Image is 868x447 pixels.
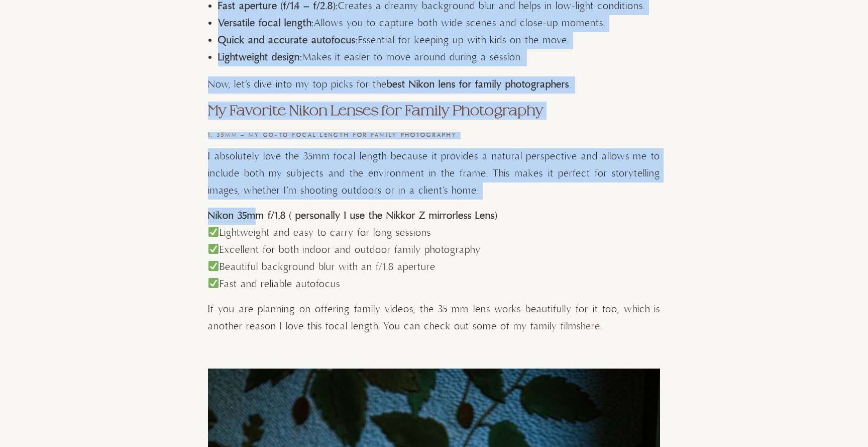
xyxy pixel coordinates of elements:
img: ✅ [208,278,219,288]
strong: 1. 35mm – My Go-To Focal Length for Family Photography [208,132,457,139]
strong: Lightweight design: [218,51,302,64]
a: here [581,320,600,333]
p: I absolutely love the 35mm focal length because it provides a natural perspective and allows me t... [208,148,660,200]
li: Essential for keeping up with kids on the move. [218,32,660,49]
p: Now, let’s dive into my top picks for the . [208,76,660,94]
strong: best Nikon lens for family photographers [387,78,569,91]
li: Makes it easier to move around during a session. [218,49,660,66]
img: ✅ [208,244,219,254]
li: Allows you to capture both wide scenes and close-up moments. [218,15,660,32]
img: ✅ [208,227,219,237]
strong: My Favorite Nikon Lenses for Family Photography [208,103,544,118]
img: ✅ [208,261,219,271]
strong: Versatile focal length: [218,17,314,30]
strong: Nikon 35mm f/1.8 ( personally I use the Nikkor Z mirrorless Lens) [208,210,497,222]
strong: Quick and accurate autofocus: [218,34,358,47]
p: Lightweight and easy to carry for long sessions Excellent for both indoor and outdoor family phot... [208,225,660,293]
p: If you are planning on offering family videos, the 35 mm lens works beautifully for it too, which... [208,301,660,335]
